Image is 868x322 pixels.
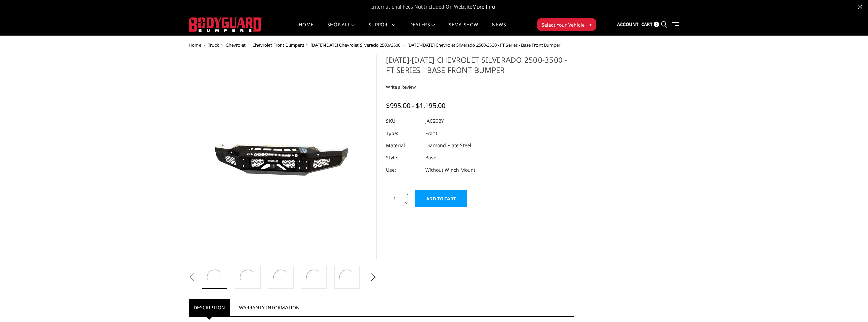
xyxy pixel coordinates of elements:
[472,3,495,10] a: More Info
[425,127,437,139] dd: Front
[415,190,467,207] input: Add to Cart
[386,152,420,164] dt: Style:
[448,22,478,35] a: SEMA Show
[641,21,653,27] span: Cart
[386,164,420,176] dt: Use:
[311,42,400,48] a: [DATE]-[DATE] Chevrolet Silverado 2500/3500
[542,21,585,28] span: Select Your Vehicle
[407,42,560,48] span: [DATE]-[DATE] Chevrolet Silverado 2500-3500 - FT Series - Base Front Bumper
[238,268,257,287] img: 2020-2023 Chevrolet Silverado 2500-3500 - FT Series - Base Front Bumper
[189,42,201,48] a: Home
[654,22,659,27] span: 0
[252,42,304,48] a: Chevrolet Front Bumpers
[537,18,596,31] button: Select Your Vehicle
[641,15,659,34] a: Cart 0
[386,139,420,152] dt: Material:
[425,164,475,176] dd: Without Winch Mount
[338,268,356,287] img: 2020-2023 Chevrolet Silverado 2500-3500 - FT Series - Base Front Bumper
[386,115,420,127] dt: SKU:
[492,22,506,35] a: News
[305,268,323,287] img: 2020-2023 Chevrolet Silverado 2500-3500 - FT Series - Base Front Bumper
[409,22,435,35] a: Dealers
[369,22,396,35] a: Support
[386,84,416,90] a: Write a Review
[386,55,574,80] h1: [DATE]-[DATE] Chevrolet Silverado 2500-3500 - FT Series - Base Front Bumper
[386,127,420,139] dt: Type:
[327,22,355,35] a: shop all
[189,17,262,32] img: BODYGUARD BUMPERS
[226,42,246,48] a: Chevrolet
[617,21,639,27] span: Account
[299,22,313,35] a: Home
[589,21,592,28] span: ▾
[368,272,378,282] button: Next
[189,55,377,259] a: 2020-2023 Chevrolet Silverado 2500-3500 - FT Series - Base Front Bumper
[234,299,305,316] a: Warranty Information
[425,115,444,127] dd: JAC20BY
[197,119,368,195] img: 2020-2023 Chevrolet Silverado 2500-3500 - FT Series - Base Front Bumper
[617,15,639,34] a: Account
[208,42,219,48] a: Truck
[386,101,445,110] span: $995.00 - $1,195.00
[189,299,230,316] a: Description
[271,268,290,287] img: 2020-2023 Chevrolet Silverado 2500-3500 - FT Series - Base Front Bumper
[205,268,224,287] img: 2020-2023 Chevrolet Silverado 2500-3500 - FT Series - Base Front Bumper
[187,272,197,282] button: Previous
[425,152,436,164] dd: Base
[425,139,471,152] dd: Diamond Plate Steel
